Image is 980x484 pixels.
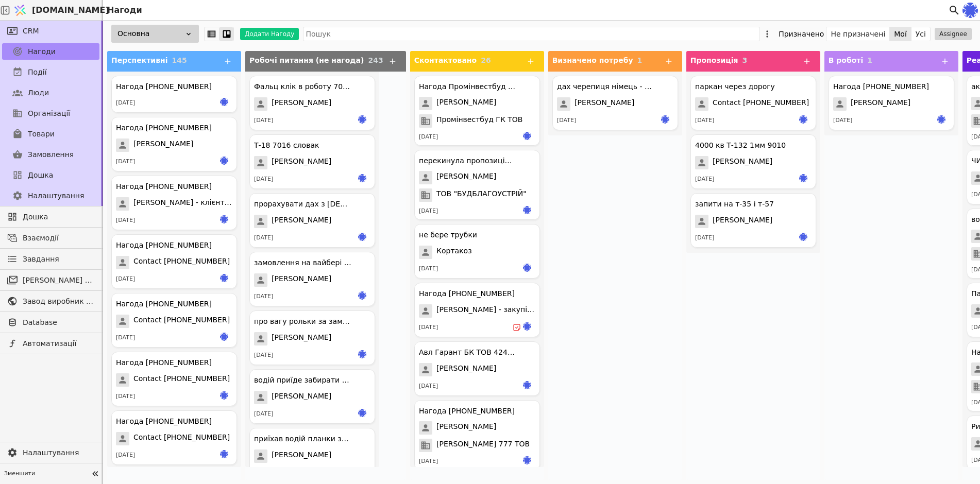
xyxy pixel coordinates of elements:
[414,56,477,64] span: Сконтактовано
[254,375,352,386] div: водій приїде забирати замовлення
[116,99,135,108] div: [DATE]
[713,156,772,169] span: [PERSON_NAME]
[23,338,94,349] span: Автоматизації
[272,215,331,228] span: [PERSON_NAME]
[419,207,438,216] div: [DATE]
[23,233,94,244] span: Взаємодії
[111,293,237,348] div: Нагода [PHONE_NUMBER]Contact [PHONE_NUMBER][DATE]ir
[2,126,99,142] a: Товари
[249,310,375,365] div: про вагу рольки за замовлення 8019 поляка[PERSON_NAME][DATE]ir
[742,56,747,64] span: 3
[23,447,94,458] span: Налаштування
[419,133,438,142] div: [DATE]
[419,406,515,417] div: Нагода [PHONE_NUMBER]
[116,181,212,192] div: Нагода [PHONE_NUMBER]
[419,288,515,299] div: Нагода [PHONE_NUMBER]
[690,134,816,189] div: 4000 кв Т-132 1мм 9010[PERSON_NAME][DATE]ir
[557,81,655,92] div: дах черепиця німець - судова вишня
[220,450,228,458] img: ir
[116,240,212,251] div: Нагода [PHONE_NUMBER]
[358,115,366,124] img: ir
[111,56,167,64] span: Перспективні
[552,76,678,130] div: дах черепиця німець - судова вишня[PERSON_NAME][DATE]ir
[2,444,99,461] a: Налаштування
[557,116,576,125] div: [DATE]
[833,116,852,125] div: [DATE]
[523,381,531,389] img: ir
[414,76,540,146] div: Нагода Промінвестбуд ГК ТОВ[PERSON_NAME]Промінвестбуд ГК ТОВ[DATE]ir
[358,291,366,300] img: ir
[111,76,237,113] div: Нагода [PHONE_NUMBER][DATE]ir
[28,149,74,160] span: Замовлення
[28,88,49,98] span: Люди
[234,28,299,40] a: Додати Нагоду
[2,314,99,331] a: Database
[661,115,669,124] img: ir
[414,341,540,396] div: Авл Гарант БК ТОВ 42475442[PERSON_NAME][DATE]ir
[935,28,972,40] button: Assignee
[28,67,47,78] span: Події
[833,81,929,92] div: Нагода [PHONE_NUMBER]
[172,56,187,64] span: 145
[28,46,56,57] span: Нагоди
[32,4,109,16] span: [DOMAIN_NAME]
[272,97,331,111] span: [PERSON_NAME]
[690,193,816,248] div: запити на т-35 і т-57[PERSON_NAME][DATE]ir
[690,56,738,64] span: Пропозиція
[116,216,135,225] div: [DATE]
[23,26,39,37] span: CRM
[28,108,70,119] span: Організації
[133,256,230,269] span: Contact [PHONE_NUMBER]
[436,171,496,184] span: [PERSON_NAME]
[436,421,496,435] span: [PERSON_NAME]
[116,299,212,309] div: Нагода [PHONE_NUMBER]
[249,252,375,306] div: замовлення на вайбері - перепитував за стрічку[PERSON_NAME][DATE]ir
[2,209,99,225] a: Дошка
[23,212,94,222] span: Дошка
[272,450,331,463] span: [PERSON_NAME]
[240,28,299,40] button: Додати Нагоду
[414,224,540,279] div: не бере трубкиКортакоз[DATE]ir
[272,332,331,345] span: [PERSON_NAME]
[116,158,135,166] div: [DATE]
[523,322,531,331] img: ir
[28,191,84,201] span: Налаштування
[133,373,230,387] span: Contact [PHONE_NUMBER]
[436,246,472,259] span: Кортакоз
[695,140,786,151] div: 4000 кв Т-132 1мм 9010
[695,234,714,243] div: [DATE]
[254,410,273,419] div: [DATE]
[272,391,331,404] span: [PERSON_NAME]
[419,155,517,166] div: перекинула пропозицію - поставила задачу
[690,76,816,130] div: паркан через дорогуContact [PHONE_NUMBER][DATE]ir
[220,274,228,282] img: ir
[552,56,633,64] span: Визначено потребу
[436,97,496,110] span: [PERSON_NAME]
[272,273,331,287] span: [PERSON_NAME]
[254,351,273,360] div: [DATE]
[12,1,28,20] img: Logo
[695,199,774,210] div: запити на т-35 і т-57
[436,304,535,318] span: [PERSON_NAME] - закупівля
[111,117,237,171] div: Нагода [PHONE_NUMBER][PERSON_NAME][DATE]ir
[436,188,527,202] span: ТОВ "БУДБЛАГОУСТРІЙ"
[116,275,135,284] div: [DATE]
[829,76,954,130] div: Нагода [PHONE_NUMBER][PERSON_NAME][DATE]ir
[937,115,945,124] img: ir
[254,257,352,268] div: замовлення на вайбері - перепитував за стрічку
[414,283,540,337] div: Нагода [PHONE_NUMBER][PERSON_NAME] - закупівля[DATE]ir
[249,134,375,189] div: Т-18 7016 словак[PERSON_NAME][DATE]ir
[254,81,352,92] div: Фальц клік в роботу 7016 пол
[799,115,807,124] img: ir
[133,432,230,445] span: Contact [PHONE_NUMBER]
[523,132,531,140] img: ir
[116,357,212,368] div: Нагода [PHONE_NUMBER]
[414,400,540,470] div: Нагода [PHONE_NUMBER][PERSON_NAME][PERSON_NAME] 777 ТОВ[DATE]ir
[133,315,230,328] span: Contact [PHONE_NUMBER]
[2,251,99,267] a: Завдання
[419,457,438,466] div: [DATE]
[116,416,212,427] div: Нагода [PHONE_NUMBER]
[111,352,237,406] div: Нагода [PHONE_NUMBER]Contact [PHONE_NUMBER][DATE]ir
[481,56,491,64] span: 26
[2,335,99,352] a: Автоматизації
